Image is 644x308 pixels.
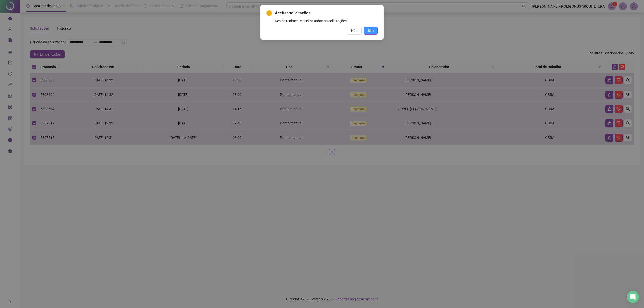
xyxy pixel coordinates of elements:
div: Open Intercom Messenger [627,291,639,303]
span: Sim [368,28,374,33]
button: Sim [364,27,378,35]
span: Aceitar solicitações [275,10,378,16]
span: Não [351,28,358,33]
span: exclamation-circle [266,10,272,16]
button: Não [347,27,362,35]
div: Deseja realmente aceitar todas as solicitações? [275,18,378,24]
